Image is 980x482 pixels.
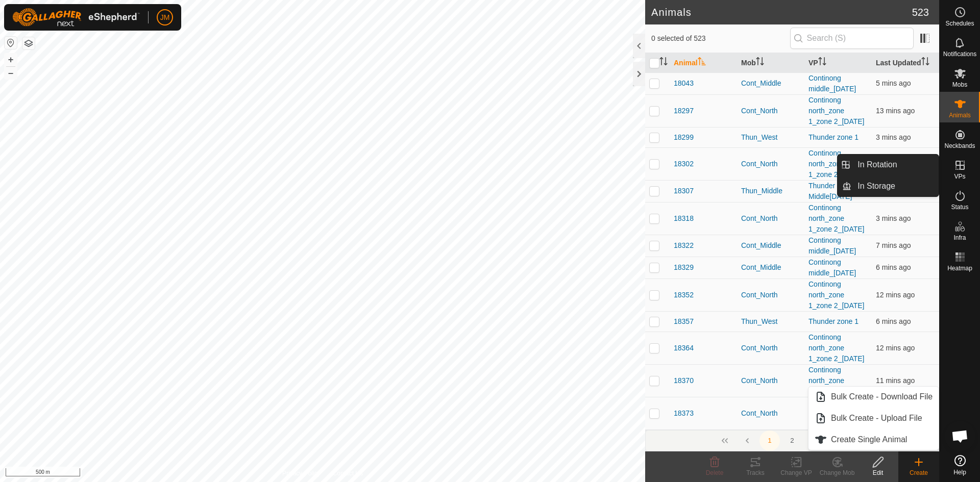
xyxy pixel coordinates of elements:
[22,37,35,49] button: Map Layers
[674,213,694,224] span: 18318
[876,344,915,352] span: 8 Oct 2025, 8:35 am
[776,468,817,477] div: Change VP
[808,182,852,200] a: Thunder Middle[DATE]
[741,240,800,251] div: Cont_Middle
[953,235,966,241] span: Infra
[876,241,911,249] span: 8 Oct 2025, 8:40 am
[808,258,856,277] a: Continong middle_[DATE]
[790,28,914,49] input: Search (S)
[741,159,800,169] div: Cont_North
[851,155,939,175] a: In Rotation
[741,343,800,353] div: Cont_North
[737,53,804,73] th: Mob
[857,468,898,477] div: Edit
[741,375,800,386] div: Cont_North
[876,214,911,222] span: 8 Oct 2025, 8:43 am
[674,186,694,196] span: 18307
[674,240,694,251] span: 18322
[818,59,826,67] p-sorticon: Activate to sort
[674,408,694,419] span: 18373
[674,262,694,273] span: 18329
[954,173,965,180] span: VPs
[876,133,911,141] span: 8 Oct 2025, 8:43 am
[808,429,939,450] li: Create Single Animal
[674,106,694,116] span: 18297
[944,143,975,149] span: Neckbands
[741,186,800,196] div: Thun_Middle
[838,155,939,175] li: In Rotation
[333,469,363,478] a: Contact Us
[674,159,694,169] span: 18302
[949,112,971,118] span: Animals
[808,408,939,428] li: Bulk Create - Upload File
[808,149,864,179] a: Continong north_zone 1_zone 2_[DATE]
[947,265,972,271] span: Heatmap
[943,51,976,57] span: Notifications
[831,391,933,403] span: Bulk Create - Download File
[951,204,968,210] span: Status
[741,213,800,224] div: Cont_North
[808,96,864,125] a: Continong north_zone 1_zone 2_[DATE]
[5,54,17,66] button: +
[808,387,939,407] li: Bulk Create - Download File
[756,59,764,67] p-sorticon: Activate to sort
[857,159,897,171] span: In Rotation
[808,133,859,141] a: Thunder zone 1
[876,107,915,115] span: 8 Oct 2025, 8:33 am
[741,106,800,116] div: Cont_North
[808,280,864,310] a: Continong north_zone 1_zone 2_[DATE]
[808,74,856,93] a: Continong middle_[DATE]
[876,317,911,325] span: 8 Oct 2025, 8:40 am
[741,316,800,327] div: Thun_West
[659,59,668,67] p-sorticon: Activate to sort
[741,290,800,300] div: Cont_North
[898,468,939,477] div: Create
[940,451,980,479] a: Help
[804,53,872,73] th: VP
[651,33,790,44] span: 0 selected of 523
[857,180,895,192] span: In Storage
[706,469,724,476] span: Delete
[5,37,17,49] button: Reset Map
[674,316,694,327] span: 18357
[808,333,864,363] a: Continong north_zone 1_zone 2_[DATE]
[876,263,911,271] span: 8 Oct 2025, 8:41 am
[808,236,856,255] a: Continong middle_[DATE]
[674,290,694,300] span: 18352
[808,317,859,325] a: Thunder zone 1
[876,376,915,385] span: 8 Oct 2025, 8:36 am
[831,412,922,424] span: Bulk Create - Upload File
[808,204,864,233] a: Continong north_zone 1_zone 2_[DATE]
[674,132,694,143] span: 18299
[945,20,974,27] span: Schedules
[674,343,694,353] span: 18364
[782,430,802,451] button: 2
[5,67,17,79] button: –
[651,6,912,18] h2: Animals
[674,78,694,89] span: 18043
[804,430,825,451] button: 3
[817,468,857,477] div: Change Mob
[872,53,939,73] th: Last Updated
[945,421,975,451] div: Open chat
[741,408,800,419] div: Cont_North
[921,59,929,67] p-sorticon: Activate to sort
[282,469,321,478] a: Privacy Policy
[953,469,966,475] span: Help
[741,262,800,273] div: Cont_Middle
[698,59,706,67] p-sorticon: Activate to sort
[838,176,939,196] li: In Storage
[674,375,694,386] span: 18370
[741,78,800,89] div: Cont_Middle
[912,5,929,20] span: 523
[759,430,780,451] button: 1
[851,176,939,196] a: In Storage
[670,53,737,73] th: Animal
[808,366,864,395] a: Continong north_zone 1_zone 2_[DATE]
[160,12,170,23] span: JM
[876,79,911,87] span: 8 Oct 2025, 8:42 am
[741,132,800,143] div: Thun_West
[735,468,776,477] div: Tracks
[831,434,907,446] span: Create Single Animal
[876,291,915,299] span: 8 Oct 2025, 8:35 am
